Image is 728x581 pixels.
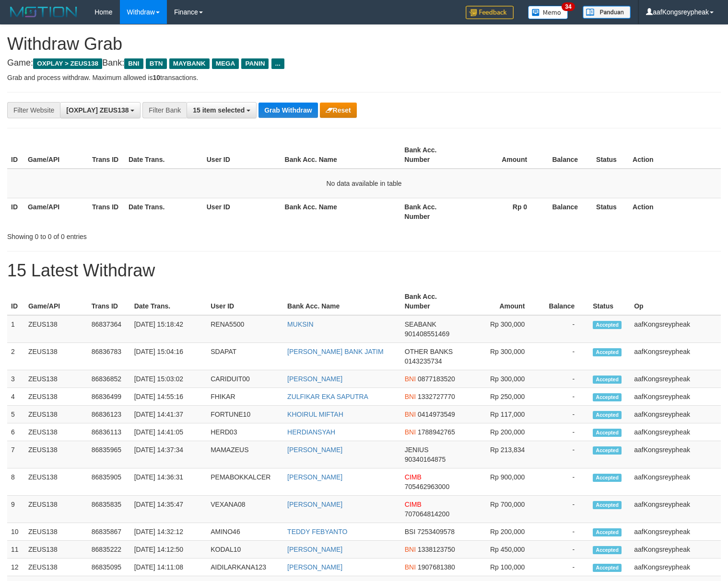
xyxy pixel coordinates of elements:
[60,102,141,118] button: [OXPLAY] ZEUS138
[24,558,88,576] td: ZEUS138
[464,558,540,576] td: Rp 100,000
[405,473,422,481] span: CIMB
[405,375,416,383] span: BNI
[130,406,207,423] td: [DATE] 14:41:37
[7,496,24,523] td: 9
[258,103,317,118] button: Grab Withdraw
[593,321,622,329] span: Accepted
[287,348,383,355] a: [PERSON_NAME] BANK JATIM
[130,315,207,343] td: [DATE] 15:18:42
[24,406,88,423] td: ZEUS138
[124,58,143,69] span: BNI
[539,441,589,468] td: -
[593,474,622,482] span: Accepted
[66,106,129,114] span: [OXPLAY] ZEUS138
[24,388,88,406] td: ZEUS138
[405,410,416,418] span: BNI
[405,528,416,535] span: BSI
[24,523,88,541] td: ZEUS138
[24,198,88,225] th: Game/API
[130,288,207,315] th: Date Trans.
[400,141,465,169] th: Bank Acc. Number
[418,563,455,571] span: Copy 1907681380 to clipboard
[539,423,589,441] td: -
[287,563,342,571] a: [PERSON_NAME]
[203,198,281,225] th: User ID
[539,406,589,423] td: -
[630,370,721,388] td: aafKongsreypheak
[418,393,455,400] span: Copy 1332727770 to clipboard
[7,169,721,198] td: No data available in table
[630,441,721,468] td: aafKongsreypheak
[130,523,207,541] td: [DATE] 14:32:12
[405,483,449,490] span: Copy 705462963000 to clipboard
[130,343,207,370] td: [DATE] 15:04:16
[405,456,446,463] span: Copy 90340164875 to clipboard
[417,528,455,535] span: Copy 7253409578 to clipboard
[7,388,24,406] td: 4
[24,343,88,370] td: ZEUS138
[593,348,622,356] span: Accepted
[88,198,125,225] th: Trans ID
[630,541,721,558] td: aafKongsreypheak
[207,468,283,496] td: PEMABOKKALCER
[629,141,721,169] th: Action
[287,546,342,553] a: [PERSON_NAME]
[539,496,589,523] td: -
[418,410,455,418] span: Copy 0414973549 to clipboard
[466,6,514,19] img: Feedback.jpg
[593,528,622,536] span: Accepted
[130,423,207,441] td: [DATE] 14:41:05
[207,370,283,388] td: CARIDUIT00
[464,541,540,558] td: Rp 450,000
[630,315,721,343] td: aafKongsreypheak
[405,357,442,365] span: Copy 0143235734 to clipboard
[207,441,283,468] td: MAMAZEUS
[125,198,203,225] th: Date Trans.
[464,468,540,496] td: Rp 900,000
[130,468,207,496] td: [DATE] 14:36:31
[464,523,540,541] td: Rp 200,000
[88,288,130,315] th: Trans ID
[630,558,721,576] td: aafKongsreypheak
[562,2,575,11] span: 34
[130,370,207,388] td: [DATE] 15:03:02
[130,541,207,558] td: [DATE] 14:12:50
[207,288,283,315] th: User ID
[405,348,453,355] span: OTHER BANKS
[593,376,622,384] span: Accepted
[207,388,283,406] td: FHIKAR
[405,428,416,436] span: BNI
[88,141,125,169] th: Trans ID
[539,343,589,370] td: -
[464,388,540,406] td: Rp 250,000
[287,410,343,418] a: KHOIRUL MIFTAH
[464,441,540,468] td: Rp 213,834
[7,343,24,370] td: 2
[207,406,283,423] td: FORTUNE10
[7,558,24,576] td: 12
[539,388,589,406] td: -
[464,423,540,441] td: Rp 200,000
[271,58,284,69] span: ...
[464,406,540,423] td: Rp 117,000
[24,423,88,441] td: ZEUS138
[405,501,422,508] span: CIMB
[7,102,60,118] div: Filter Website
[88,468,130,496] td: 86835905
[7,288,24,315] th: ID
[464,343,540,370] td: Rp 300,000
[630,343,721,370] td: aafKongsreypheak
[630,388,721,406] td: aafKongsreypheak
[187,102,257,118] button: 15 item selected
[630,406,721,423] td: aafKongsreypheak
[24,541,88,558] td: ZEUS138
[589,288,630,315] th: Status
[7,141,24,169] th: ID
[7,370,24,388] td: 3
[7,198,24,225] th: ID
[287,446,342,454] a: [PERSON_NAME]
[24,315,88,343] td: ZEUS138
[281,198,401,225] th: Bank Acc. Name
[88,343,130,370] td: 86836783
